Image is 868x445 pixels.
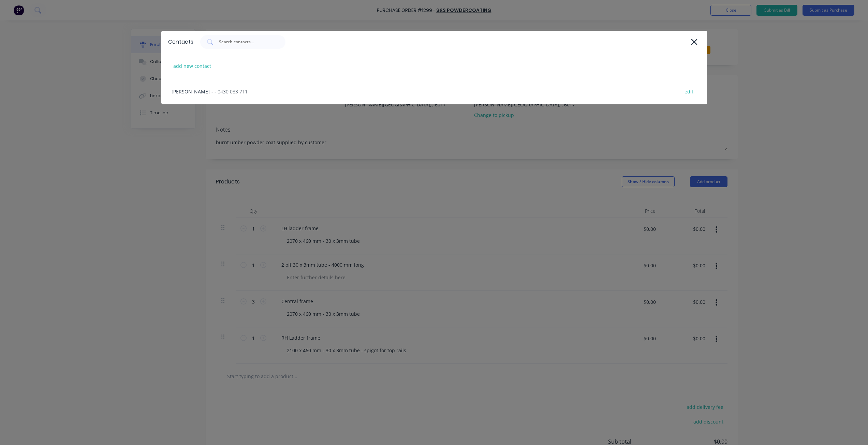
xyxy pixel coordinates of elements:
input: Search contacts... [218,39,275,45]
span: - - 0430 083 711 [211,88,248,95]
div: add new contact [170,61,215,71]
div: Contacts [168,38,193,46]
div: edit [681,86,697,97]
div: [PERSON_NAME] [161,79,707,104]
